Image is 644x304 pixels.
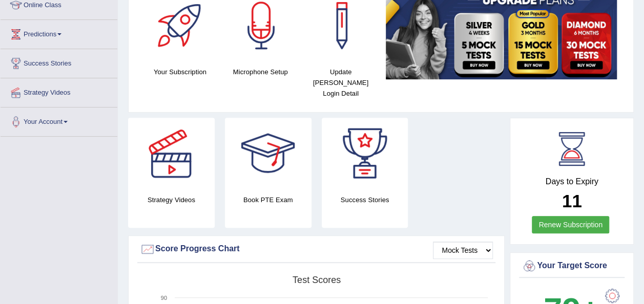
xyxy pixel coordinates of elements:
[225,67,296,77] h4: Microphone Setup
[522,177,622,186] h4: Days to Expiry
[1,49,117,75] a: Success Stories
[522,258,622,274] div: Your Target Score
[532,216,609,233] a: Renew Subscription
[225,194,311,205] h4: Book PTE Exam
[140,242,493,257] div: Score Progress Chart
[1,20,117,46] a: Predictions
[128,194,215,205] h4: Strategy Videos
[145,67,215,77] h4: Your Subscription
[1,107,117,133] a: Your Account
[161,295,167,301] text: 90
[1,78,117,104] a: Strategy Videos
[293,275,341,285] tspan: Test scores
[562,191,582,211] b: 11
[322,194,408,205] h4: Success Stories
[306,67,376,99] h4: Update [PERSON_NAME] Login Detail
